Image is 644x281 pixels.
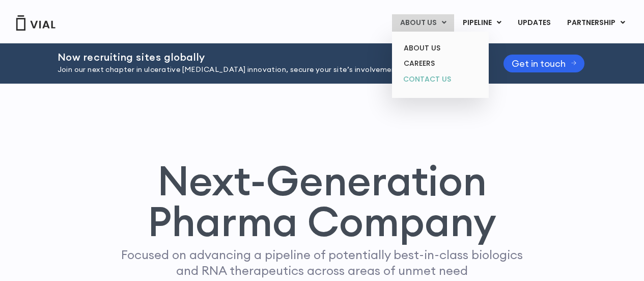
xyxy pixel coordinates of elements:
a: Get in touch [503,55,585,72]
p: Join our next chapter in ulcerative [MEDICAL_DATA] innovation, secure your site’s involvement [DA... [58,64,478,75]
span: Get in touch [512,60,566,67]
a: CONTACT US [396,71,485,88]
a: UPDATES [510,14,558,32]
a: CAREERS [396,56,485,71]
p: Focused on advancing a pipeline of potentially best-in-class biologics and RNA therapeutics acros... [117,247,527,278]
a: PARTNERSHIPMenu Toggle [559,14,633,32]
a: PIPELINEMenu Toggle [455,14,509,32]
h1: Next-Generation Pharma Company [102,160,543,242]
a: ABOUT US [396,40,485,56]
h2: Now recruiting sites globally [58,52,478,63]
img: Vial Logo [15,15,56,31]
a: ABOUT USMenu Toggle [392,14,454,32]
